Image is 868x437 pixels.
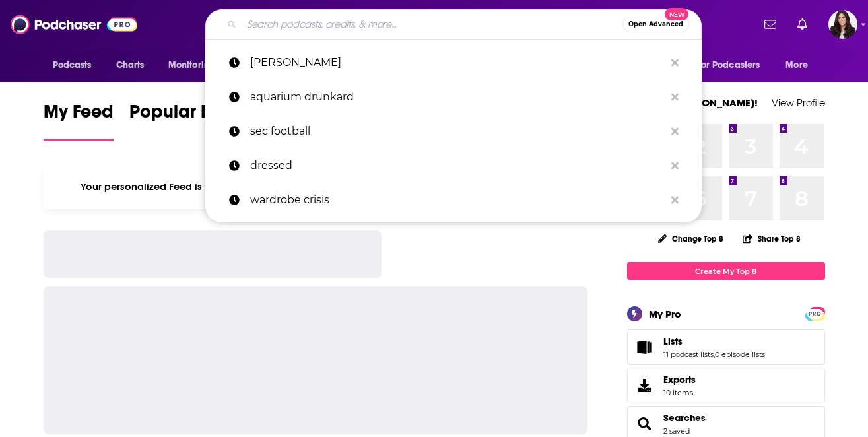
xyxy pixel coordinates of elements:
[108,53,152,78] a: Charts
[627,368,825,403] a: Exports
[627,262,825,280] a: Create My Top 8
[785,56,808,75] span: More
[792,13,813,36] a: Show notifications dropdown
[205,114,702,149] a: sec football
[632,376,658,395] span: Exports
[663,335,765,347] a: Lists
[205,149,702,183] a: dressed
[663,374,696,386] span: Exports
[632,415,658,433] a: Searches
[688,53,780,78] button: open menu
[828,10,857,39] button: Show profile menu
[129,100,242,141] a: Popular Feed
[250,80,665,114] p: aquarium drunkard
[168,56,215,75] span: Monitoring
[250,183,665,217] p: wardrobe crisis
[663,426,690,436] a: 2 saved
[650,230,732,247] button: Change Top 8
[807,309,823,319] span: PRO
[776,53,824,78] button: open menu
[205,80,702,114] a: aquarium drunkard
[205,183,702,217] a: wardrobe crisis
[627,329,825,365] span: Lists
[663,412,706,424] a: Searches
[622,17,689,32] button: Open AdvancedNew
[205,9,702,40] div: Search podcasts, credits, & more...
[663,350,714,359] a: 11 podcast lists
[242,14,622,35] input: Search podcasts, credits, & more...
[649,308,681,320] div: My Pro
[772,96,825,109] a: View Profile
[828,10,857,39] img: User Profile
[44,100,114,141] a: My Feed
[742,226,801,252] button: Share Top 8
[250,149,665,183] p: dressed
[44,164,588,209] div: Your personalized Feed is curated based on the Podcasts, Creators, Users, and Lists that you Follow.
[11,12,137,37] img: Podchaser - Follow, Share and Rate Podcasts
[205,46,702,80] a: [PERSON_NAME]
[665,8,688,20] span: New
[715,350,765,359] a: 0 episode lists
[159,53,232,78] button: open menu
[628,21,683,28] span: Open Advanced
[44,53,109,78] button: open menu
[697,56,760,75] span: For Podcasters
[250,46,665,80] p: nikki glaser
[53,56,92,75] span: Podcasts
[116,56,145,75] span: Charts
[129,100,242,131] span: Popular Feed
[828,10,857,39] span: Logged in as RebeccaShapiro
[663,388,696,397] span: 10 items
[44,100,114,131] span: My Feed
[807,308,823,318] a: PRO
[663,335,683,347] span: Lists
[714,350,715,359] span: ,
[632,338,658,356] a: Lists
[759,13,782,36] a: Show notifications dropdown
[250,114,665,149] p: sec football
